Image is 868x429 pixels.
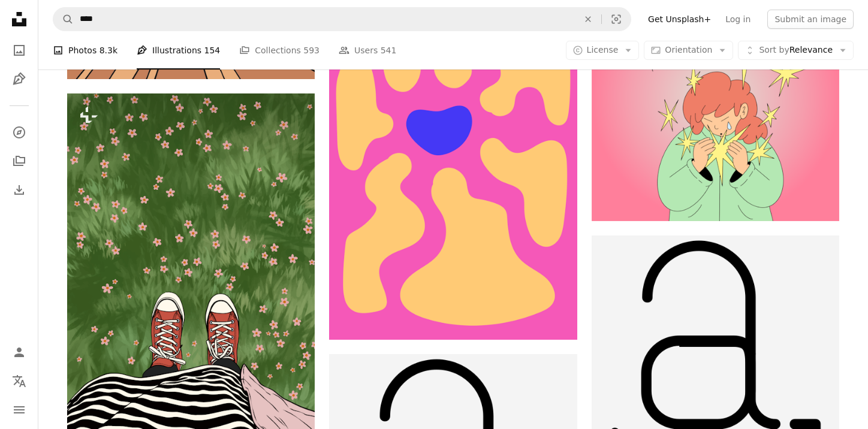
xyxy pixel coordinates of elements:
button: Language [7,369,31,393]
span: Orientation [665,45,712,55]
a: Log in [718,10,758,29]
a: Photos [7,38,31,62]
button: Submit an image [767,10,854,29]
a: A pink square with a blue square in the middle [329,128,577,138]
a: Photos 8.3k [53,31,117,70]
a: Users 541 [339,31,396,70]
a: Explore [7,120,31,144]
span: Relevance [759,44,833,56]
span: License [587,45,619,55]
button: Sort byRelevance [738,41,854,60]
form: Find visuals sitewide [53,7,631,31]
a: A black and white image of a letter b [592,354,839,364]
a: A person with their feet up on a blanket [67,261,315,271]
span: 541 [381,44,397,57]
a: Download History [7,178,31,202]
a: Illustrations [7,67,31,91]
span: 593 [303,44,320,57]
a: A woman holding her hands to her face with stars coming out of her ears [592,92,839,102]
a: Log in / Sign up [7,340,31,364]
button: Menu [7,398,31,422]
a: Collections 593 [239,31,320,70]
button: Orientation [644,41,733,60]
button: Visual search [602,8,631,31]
a: Collections [7,149,31,173]
button: Search Unsplash [53,8,74,31]
a: Home — Unsplash [7,7,31,34]
button: Clear [575,8,601,31]
a: Get Unsplash+ [641,10,718,29]
button: License [566,41,640,60]
span: Sort by [759,45,789,55]
span: 8.3k [100,44,117,57]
